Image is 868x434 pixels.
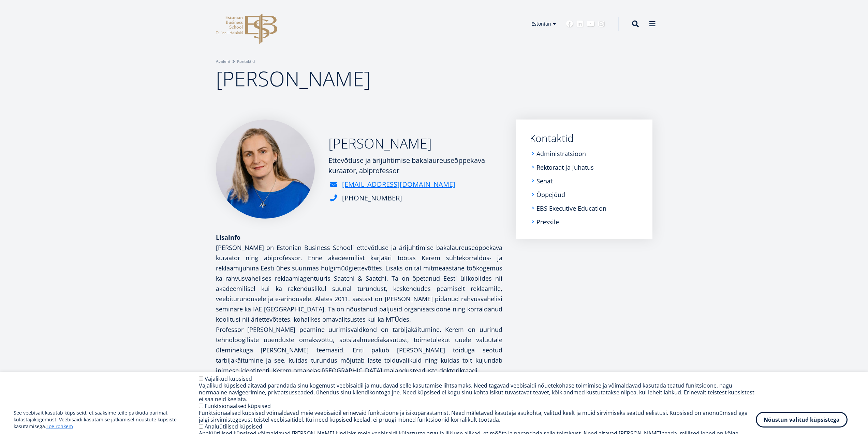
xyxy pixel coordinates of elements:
a: [EMAIL_ADDRESS][DOMAIN_NAME] [342,179,455,190]
a: Kontaktid [237,58,255,65]
div: [PHONE_NUMBER] [342,193,402,203]
div: Lisainfo [216,232,502,242]
div: Funktsionaalsed küpsised võimaldavad meie veebisaidil erinevaid funktsioone ja isikupärastamist. ... [199,409,756,423]
div: Vajalikud küpsised aitavad parandada sinu kogemust veebisaidil ja muudavad selle kasutamise lihts... [199,382,756,403]
a: Facebook [566,20,573,27]
button: Nõustun valitud küpsistega [756,412,848,428]
a: Linkedin [576,20,583,27]
a: Loe rohkem [46,423,73,430]
label: Analüütilised küpsised [205,423,262,430]
div: Ettevõtluse ja ärijuhtimise bakalaureuseōppekava kuraator, abiprofessor [328,155,502,176]
a: Pressile [536,219,559,225]
a: Õppejõud [536,191,565,198]
a: Youtube [587,20,594,27]
p: See veebisait kasutab küpsiseid, et saaksime teile pakkuda parimat külastajakogemust. Veebisaidi ... [14,409,199,430]
a: Instagram [598,20,605,27]
label: Funktsionaalsed küpsised [205,402,271,410]
a: Avaleht [216,58,230,65]
img: a [216,120,315,219]
h2: [PERSON_NAME] [328,135,502,152]
a: Kontaktid [530,133,639,143]
span: [PERSON_NAME] [216,65,370,93]
a: EBS Executive Education [536,205,606,212]
a: Senat [536,178,553,184]
p: [PERSON_NAME] on Estonian Business Schooli ettevõtluse ja ärijuhtimise bakalaureuseōppekava kuraa... [216,242,502,376]
a: Administratsioon [536,150,586,157]
label: Vajalikud küpsised [205,375,252,382]
a: Rektoraat ja juhatus [536,164,594,171]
